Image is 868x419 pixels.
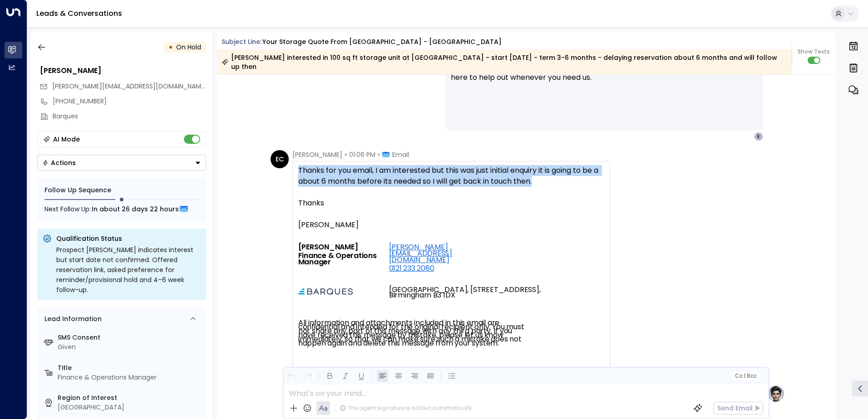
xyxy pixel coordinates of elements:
div: Actions [42,159,76,167]
span: [PERSON_NAME] [298,244,358,250]
div: E [754,132,763,141]
div: Prospect [PERSON_NAME] indicates interest but start date not confirmed. Offered reservation link,... [56,245,201,295]
div: [PHONE_NUMBER] [53,97,206,106]
button: Cc|Bcc [731,372,760,380]
a: Leads & Conversations [36,8,122,19]
span: On Hold [176,43,201,52]
span: emma@barques.co.uk [52,82,206,91]
button: Redo [302,370,314,382]
div: • [168,39,173,55]
label: Region of Interest [58,393,202,403]
span: • [378,150,380,159]
label: Title [58,363,202,373]
td: [GEOGRAPHIC_DATA], [STREET_ADDRESS], Birmingham B3 1DX [389,287,541,298]
img: profile-logo.png [767,385,785,403]
a: 0121 233 2080 [389,265,434,272]
span: [PERSON_NAME] [292,150,342,159]
button: Actions [37,155,206,171]
span: [PERSON_NAME][EMAIL_ADDRESS][DOMAIN_NAME] [52,82,207,91]
span: | [744,373,745,379]
div: Your storage quote from [GEOGRAPHIC_DATA] - [GEOGRAPHIC_DATA] [262,37,502,47]
div: EC [271,150,289,168]
span: Email [392,150,409,159]
span: In about 26 days 22 hours [92,204,179,214]
span: Cc Bcc [735,373,756,379]
img: Barques Logo [298,288,353,295]
label: SMS Consent [58,333,202,342]
span: • [345,150,347,159]
div: Given [58,342,202,352]
div: Follow Up Sequence [44,185,199,195]
div: The agent signature is added automatically [340,404,472,412]
div: Thanks for you email, I am interested but this was just initial enquiry it is going to be a about... [298,165,604,187]
div: [PERSON_NAME] [298,219,604,230]
span: Show Texts [798,48,830,56]
div: Button group with a nested menu [37,155,206,171]
span: Finance & Operations Manager [298,253,385,265]
p: Qualification Status [56,234,201,243]
div: [PERSON_NAME] interested in 100 sq ft storage unit at [GEOGRAPHIC_DATA] - start [DATE] - term 3-6... [222,53,787,71]
span: 01:06 PM [349,150,375,159]
div: Lead Information [41,314,102,324]
div: Thanks [298,198,604,209]
button: Undo [286,370,298,382]
span: Subject Line: [222,37,261,46]
td: All information and attachments included in this email are confidential and intended for the orig... [298,321,525,345]
div: Finance & Operations Manager [58,373,202,382]
a: [PERSON_NAME][EMAIL_ADDRESS][DOMAIN_NAME] [389,244,493,263]
div: Barques [53,112,206,121]
div: AI Mode [53,135,80,144]
div: Next Follow Up: [44,204,199,214]
div: [GEOGRAPHIC_DATA] [58,403,202,412]
div: [PERSON_NAME] [40,65,206,76]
